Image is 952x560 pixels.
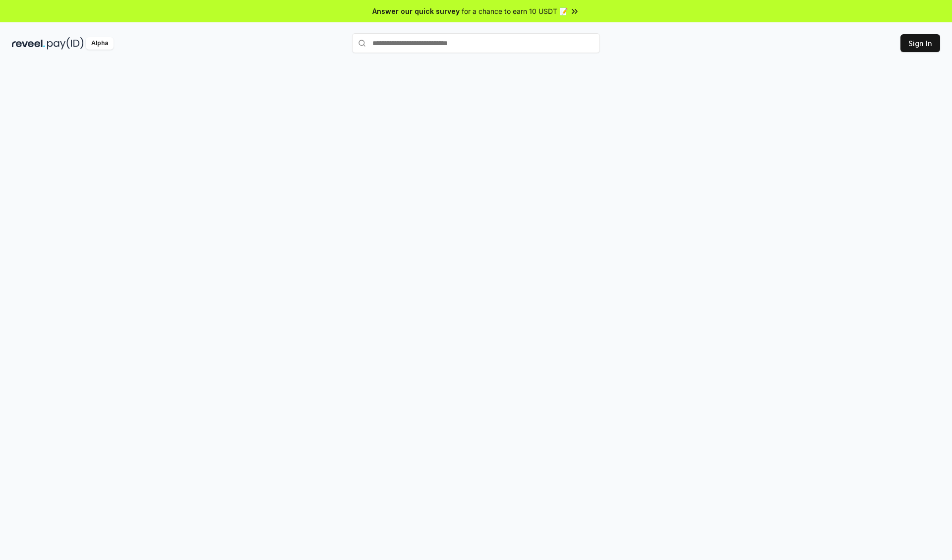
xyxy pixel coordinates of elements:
img: pay_id [47,37,84,50]
button: Sign In [900,34,940,52]
div: Alpha [86,37,114,50]
img: reveel_dark [12,37,45,50]
span: Answer our quick survey [372,6,460,16]
span: for a chance to earn 10 USDT 📝 [462,6,568,16]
